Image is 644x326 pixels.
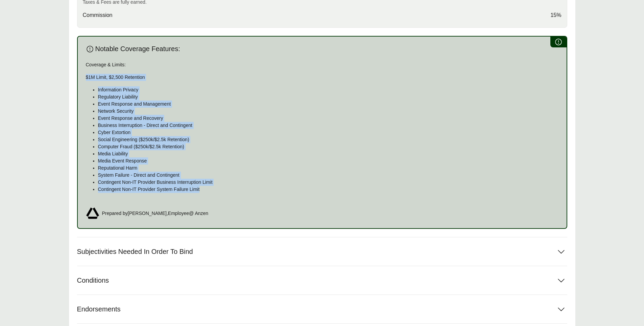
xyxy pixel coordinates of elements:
[98,143,558,150] p: Computer Fraud ($250k/$2.5k Retention)
[77,237,567,266] button: Subjectivities Needed In Order To Bind
[98,150,558,157] p: Media Liability
[98,179,558,186] p: Contingent Non-IT Provider Business Interruption Limit
[98,108,558,115] p: Network Security
[98,136,558,143] p: Social Engineering ($250k/$2.5k Retention)
[77,247,193,256] span: Subjectivities Needed In Order To Bind
[98,101,558,108] p: Event Response and Management
[95,45,180,53] span: Notable Coverage Features:
[550,11,561,19] span: 15%
[98,122,558,129] p: Business Interruption - Direct and Contingent
[77,295,567,323] button: Endorsements
[102,210,209,217] span: Prepared by [PERSON_NAME] , Employee @ Anzen
[98,86,558,93] p: Information Privacy
[98,157,558,165] p: Media Event Response
[98,93,558,101] p: Regulatory Liability
[98,115,558,122] p: Event Response and Recovery
[98,186,558,193] p: Contingent Non-IT Provider System Failure Limit
[98,165,558,172] p: Reputational Harm
[98,172,558,179] p: System Failure - Direct and Contingent
[83,11,113,19] span: Commission
[77,305,121,313] span: Endorsements
[77,276,109,285] span: Conditions
[77,266,567,295] button: Conditions
[98,129,558,136] p: Cyber Extortion
[86,74,558,81] p: $1M Limit, $2,500 Retention
[86,61,558,68] p: Coverage & Limits:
